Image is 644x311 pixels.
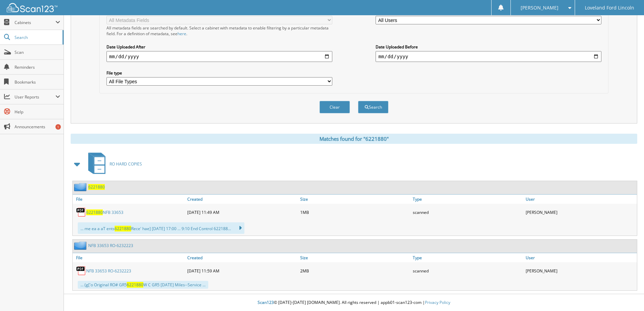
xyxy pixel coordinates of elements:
[76,207,86,217] img: PDF.png
[258,299,274,305] span: Scan123
[411,264,524,277] div: scanned
[71,134,637,144] div: Matches found for "6221880"
[7,3,57,12] img: scan123-logo-white.svg
[84,151,142,177] a: RO HARD COPIES
[15,35,59,40] span: Search
[177,31,186,37] a: here
[524,264,637,277] div: [PERSON_NAME]
[110,161,142,167] span: RO HARD COPIES
[15,109,60,115] span: Help
[74,183,88,191] img: folder2.png
[86,209,103,215] span: 6221880
[86,209,123,215] a: 6221880NFB 33653
[15,79,60,85] span: Bookmarks
[186,205,299,219] div: [DATE] 11:49 AM
[106,51,332,62] input: start
[186,195,299,204] a: Created
[73,195,186,204] a: File
[186,253,299,262] a: Created
[15,64,60,70] span: Reminders
[88,184,105,190] a: 6221880
[411,195,524,204] a: Type
[106,70,332,76] label: File type
[186,264,299,277] div: [DATE] 11:59 AM
[299,205,411,219] div: 1MB
[411,205,524,219] div: scanned
[86,268,131,274] a: NFB 33653 RO-6232223
[299,264,411,277] div: 2MB
[585,6,634,10] span: Loveland Ford Lincoln
[411,253,524,262] a: Type
[106,25,332,37] div: All metadata fields are searched by default. Select a cabinet with metadata to enable filtering b...
[376,44,601,50] label: Date Uploaded Before
[15,94,55,100] span: User Reports
[88,243,133,248] a: NFB 33653 RO-6232223
[78,222,244,234] div: ... me ea a aT ents Rece' hae] [DATE] 17:00 ... 9:10 End Control 622188...
[524,195,637,204] a: User
[524,253,637,262] a: User
[76,266,86,276] img: PDF.png
[521,6,558,10] span: [PERSON_NAME]
[127,282,143,288] span: 6221880
[64,294,644,311] div: © [DATE]-[DATE] [DOMAIN_NAME]. All rights reserved | appb01-scan123-com |
[78,281,208,289] div: ... (g['o Original RO# GR5 W C GR5 [DATE] Miles--Service ...
[73,253,186,262] a: File
[299,195,411,204] a: Size
[425,299,450,305] a: Privacy Policy
[15,124,60,130] span: Announcements
[524,205,637,219] div: [PERSON_NAME]
[15,20,55,25] span: Cabinets
[15,49,60,55] span: Scan
[299,253,411,262] a: Size
[106,44,332,50] label: Date Uploaded After
[319,101,350,113] button: Clear
[55,124,61,130] div: 1
[115,226,131,231] span: 6221880
[376,51,601,62] input: end
[74,241,88,250] img: folder2.png
[358,101,388,113] button: Search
